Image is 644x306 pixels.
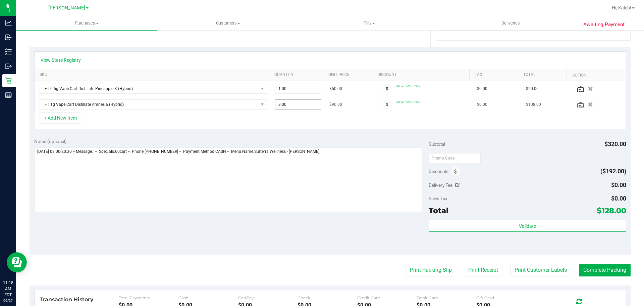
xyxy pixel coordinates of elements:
span: Deliveries [492,20,529,26]
span: $320.00 [604,140,626,147]
p: 11:18 AM EDT [3,280,13,298]
a: Purchases [16,16,157,30]
inline-svg: Retail [5,77,12,84]
button: Print Receipt [464,264,502,276]
span: Total [429,206,448,215]
span: Subtotal [429,141,445,147]
span: $50.00 [329,86,342,92]
span: $0.00 [611,181,626,188]
a: Customers [157,16,299,30]
span: ($192.00) [600,168,626,175]
span: Hi, Kaleb! [612,5,631,10]
span: NO DATA FOUND [39,99,267,110]
span: Customers [158,20,298,26]
span: $0.00 [477,101,487,108]
inline-svg: Outbound [5,63,12,70]
span: Tills [299,20,439,26]
a: Total [523,72,564,78]
inline-svg: Analytics [5,19,12,26]
button: Complete Packing [579,264,631,276]
span: $128.00 [597,206,626,215]
a: Tills [299,16,440,30]
a: Quantity [274,72,321,78]
span: Purchases [16,20,157,26]
div: Check [298,295,357,300]
span: 60cart: 60% off line [396,100,420,104]
span: $0.00 [477,86,487,92]
a: SKU [40,72,267,78]
button: Validate [429,220,626,232]
span: $90.00 [329,101,342,108]
span: Delivery Fee [429,182,452,188]
div: Credit Card [357,295,417,300]
th: Action [567,69,621,81]
span: Notes (optional) [34,139,67,144]
span: Awaiting Payment [583,21,625,29]
span: FT 1g Vape Cart Distillate Amnesia (Hybrid) [39,100,258,109]
input: 3.00 [275,100,321,109]
button: Print Packing Slip [406,264,456,276]
div: Debit Card [417,295,476,300]
span: NO DATA FOUND [39,84,267,94]
inline-svg: Reports [5,92,12,98]
a: View State Registry [41,57,81,63]
a: Deliveries [440,16,581,30]
span: FT 0.5g Vape Cart Distillate Pineapple X (Hybrid) [39,84,258,93]
span: $0.00 [611,195,626,202]
input: Promo Code [429,153,481,163]
div: CanPay [238,295,298,300]
input: 1.00 [275,84,321,93]
p: 09/27 [3,298,13,303]
a: Unit Price [328,72,369,78]
inline-svg: Inbound [5,34,12,41]
span: Validate [519,223,536,229]
span: Sales Tax [429,196,447,201]
div: Cash [178,295,238,300]
span: $20.00 [526,86,539,92]
div: Gift Card [476,295,536,300]
a: Tax [475,72,516,78]
span: $108.00 [526,101,541,108]
div: Total Payments [119,295,178,300]
i: Edit Delivery Fee [455,183,460,187]
button: Print Customer Labels [510,264,571,276]
span: 60cart: 60% off line [396,85,420,88]
span: [PERSON_NAME] [48,5,85,11]
inline-svg: Inventory [5,48,12,55]
button: + Add New Item [40,112,81,124]
a: Discount [377,72,467,78]
iframe: Resource center [7,252,27,272]
span: Discounts [429,165,448,177]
